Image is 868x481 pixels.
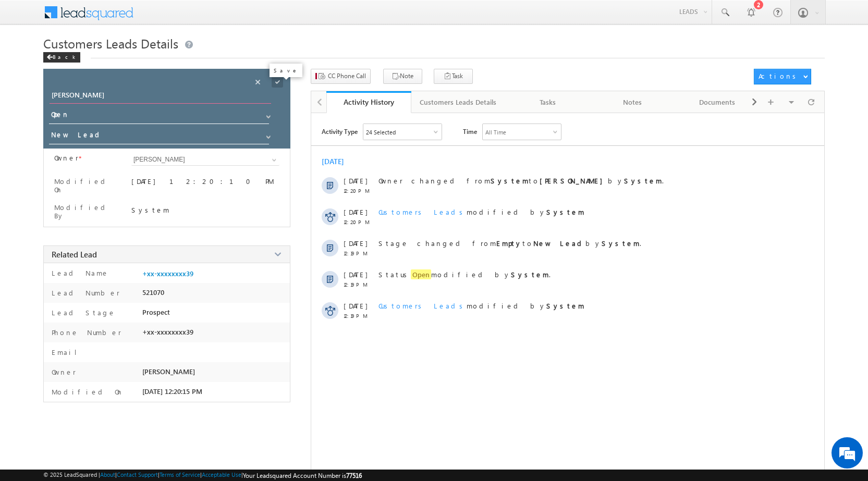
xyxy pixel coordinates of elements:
button: Note [383,69,422,84]
div: Back [43,52,80,63]
a: Show All Items [261,129,274,140]
div: Activity History [334,97,404,107]
a: Terms of Service [160,471,200,478]
button: Task [434,69,473,84]
span: Activity Type [322,124,358,139]
label: Modified By [54,203,118,220]
span: Customers Leads [378,301,467,310]
span: modified by [378,301,584,310]
span: [DATE] [344,270,367,279]
strong: [PERSON_NAME] [540,176,608,185]
a: +xx-xxxxxxxx39 [142,269,193,278]
strong: System [546,301,584,310]
strong: System [546,207,584,216]
span: Related Lead [52,249,97,260]
div: All Time [485,129,506,135]
span: 12:19 PM [344,313,375,319]
input: Type to Search [131,154,279,166]
span: [DATE] [344,207,367,216]
a: Contact Support [117,471,158,478]
span: © 2025 LeadSquared | | | | | [43,471,362,479]
strong: System [624,176,662,185]
a: Tasks [506,91,591,113]
button: CC Phone Call [311,69,371,84]
label: Owner [49,367,76,376]
label: Modified On [49,387,124,396]
a: Show All Items [266,155,279,165]
input: Status [49,108,269,124]
label: Lead Stage [49,308,116,317]
a: Acceptable Use [202,471,241,478]
div: Actions [759,71,800,81]
strong: System [602,239,640,248]
strong: Empty [496,239,522,248]
span: [DATE] 12:20:15 PM [142,387,202,396]
label: Modified On [54,177,118,194]
span: Customers Leads Details [43,35,178,52]
span: 12:19 PM [344,281,375,288]
div: [DATE] 12:20:10 PM [131,177,279,191]
button: Actions [754,69,811,84]
span: 12:20 PM [344,219,375,225]
div: 24 Selected [366,129,396,135]
span: Owner changed from to by . [378,176,664,185]
div: [DATE] [322,156,356,166]
span: [PERSON_NAME] [142,367,195,376]
span: Time [463,124,477,139]
a: Activity History [326,91,411,113]
input: Stage [49,128,269,144]
span: Customers Leads [378,207,467,216]
span: [DATE] [344,301,367,310]
span: 77516 [346,472,362,479]
a: About [100,471,115,478]
div: System [131,205,279,214]
span: Prospect [142,308,170,316]
span: 12:20 PM [344,188,375,194]
a: Show All Items [261,109,274,119]
span: modified by [378,207,584,216]
div: Notes [599,96,666,108]
label: Owner [54,154,79,162]
label: Lead Number [49,288,120,297]
label: Lead Name [49,268,109,277]
span: Your Leadsquared Account Number is [243,472,362,479]
label: Phone Number [49,328,121,337]
strong: System [491,176,529,185]
span: CC Phone Call [328,71,366,81]
strong: System [511,270,549,279]
a: Customers Leads Details [411,91,506,113]
span: Open [411,269,431,279]
a: Notes [591,91,676,113]
p: Save [274,67,298,74]
span: [DATE] [344,239,367,248]
strong: New Lead [533,239,585,248]
div: Owner Changed,Status Changed,Stage Changed,Source Changed,Notes & 19 more.. [363,124,442,140]
span: +xx-xxxxxxxx39 [142,328,193,336]
span: Status modified by . [378,269,551,279]
div: Tasks [514,96,581,108]
a: Documents [675,91,760,113]
div: Customers Leads Details [420,96,496,108]
label: Email [49,348,85,356]
span: [DATE] [344,176,367,185]
span: 521070 [142,288,164,297]
span: 12:19 PM [344,250,375,256]
input: Opportunity Name Opportunity Name [50,89,271,104]
span: Stage changed from to by . [378,239,641,248]
div: Documents [683,96,751,108]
